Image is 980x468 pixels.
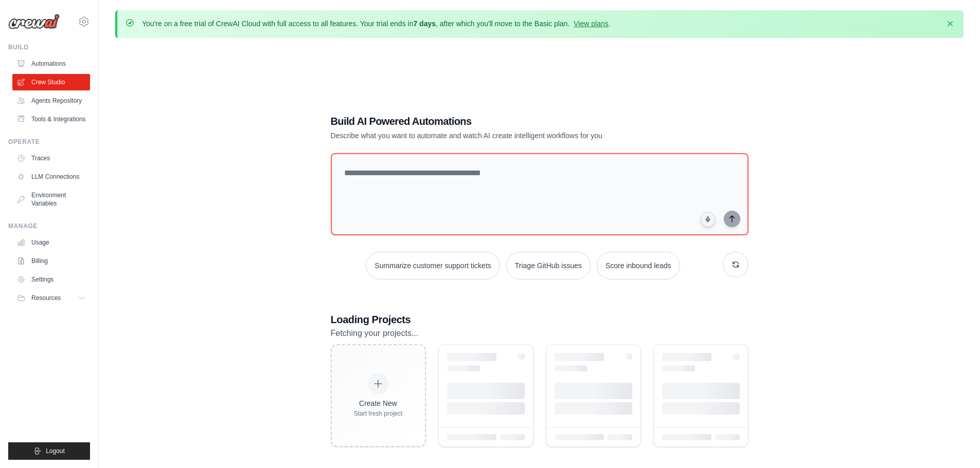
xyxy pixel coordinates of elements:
[413,20,436,28] strong: 7 days
[12,271,90,288] a: Settings
[12,290,90,306] button: Resources
[8,138,90,146] div: Operate
[46,447,65,455] span: Logout
[31,294,61,302] span: Resources
[574,20,608,28] a: View plans
[12,169,90,185] a: LLM Connections
[354,409,403,418] div: Start fresh project
[12,74,90,90] a: Crew Studio
[506,252,591,279] button: Triage GitHub issues
[8,222,90,230] div: Manage
[12,234,90,251] a: Usage
[331,327,749,340] p: Fetching your projects...
[12,92,90,109] a: Agents Repository
[331,130,676,141] p: Describe what you want to automate and watch AI create intelligent workflows for you
[331,114,676,128] h1: Build AI Powered Automations
[597,252,680,279] button: Score inbound leads
[331,312,749,327] h3: Loading Projects
[723,252,749,277] button: Get new suggestions
[142,18,611,29] p: You're on a free trial of CrewAI Cloud with full access to all features. Your trial ends in , aft...
[700,212,716,227] button: Click to speak your automation idea
[366,252,500,279] button: Summarize customer support tickets
[8,14,60,29] img: Logo
[8,442,90,460] button: Logout
[8,43,90,51] div: Build
[12,150,90,166] a: Traces
[12,187,90,212] a: Environment Variables
[354,398,403,408] div: Create New
[12,55,90,72] a: Automations
[12,253,90,269] a: Billing
[12,111,90,127] a: Tools & Integrations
